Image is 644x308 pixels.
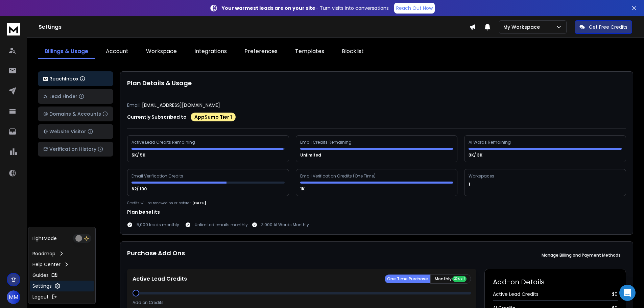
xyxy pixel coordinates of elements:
span: $ 0 [612,291,618,298]
div: Workspaces [469,173,495,179]
button: Get Free Credits [575,20,632,34]
a: Help Center [30,259,94,270]
p: Light Mode [32,235,57,242]
h1: Purchase Add Ons [127,248,185,262]
p: – Turn visits into conversations [222,5,389,11]
img: logo [43,77,48,81]
a: Blocklist [335,45,371,59]
p: 62/ 100 [132,186,148,192]
p: My Workspace [503,24,543,30]
p: Unlimited emails monthly [195,222,248,228]
h1: Plan benefits [127,209,626,215]
p: Get Free Credits [589,24,627,30]
button: Lead Finder [38,89,113,104]
a: Integrations [188,45,234,59]
p: 3,000 AI Words Monthly [261,222,309,228]
button: Domains & Accounts [38,106,113,121]
p: Guides [32,272,49,279]
a: Reach Out Now [394,3,435,14]
a: Settings [30,281,94,291]
button: One Time Purchase [385,275,430,283]
a: Templates [288,45,331,59]
p: 3K/ 3K [469,152,483,158]
div: Active Lead Credits Remaining [132,140,196,145]
div: AppSumo Tier 1 [191,113,236,121]
p: Logout [32,293,49,300]
p: 5,000 leads monthly [137,222,179,228]
button: Verification History [38,142,113,157]
div: Email Credits Remaining [300,140,353,145]
p: Settings [32,283,52,289]
a: Preferences [238,45,284,59]
button: ReachInbox [38,71,113,86]
div: 20% off [452,276,467,282]
div: Email Verification Credits (One Time) [300,173,376,179]
p: 5K/ 5K [132,152,146,158]
p: Reach Out Now [396,5,433,11]
p: Active Lead Credits [133,275,187,283]
p: [DATE] [192,200,206,206]
p: Email: [127,102,141,109]
p: Manage Billing and Payment Methods [542,253,621,258]
h1: Plan Details & Usage [127,78,626,88]
button: MM [7,290,20,304]
a: Account [99,45,135,59]
button: Manage Billing and Payment Methods [536,248,626,262]
h1: Settings [39,23,469,31]
p: [EMAIL_ADDRESS][DOMAIN_NAME] [142,102,220,109]
p: Roadmap [32,250,55,257]
a: Guides [30,270,94,281]
p: Currently Subscribed to [127,114,187,120]
button: Monthly 20% off [430,274,471,284]
p: Add on Credits [133,300,164,305]
img: logo [7,23,20,35]
h2: Add-on Details [493,277,618,287]
div: Email Verification Credits [132,173,184,179]
button: Website Visitor [38,124,113,139]
p: 1 [469,182,471,187]
p: Credits will be renewed on or before : [127,200,191,206]
a: Workspace [139,45,184,59]
p: Unlimited [300,152,322,158]
p: 1K [300,186,306,192]
a: Billings & Usage [38,45,95,59]
strong: Your warmest leads are on your site [222,5,315,11]
a: Roadmap [30,248,94,259]
div: AI Words Remaining [469,140,512,145]
p: Help Center [32,261,61,268]
span: Active Lead Credits [493,291,539,298]
div: Open Intercom Messenger [619,285,636,301]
